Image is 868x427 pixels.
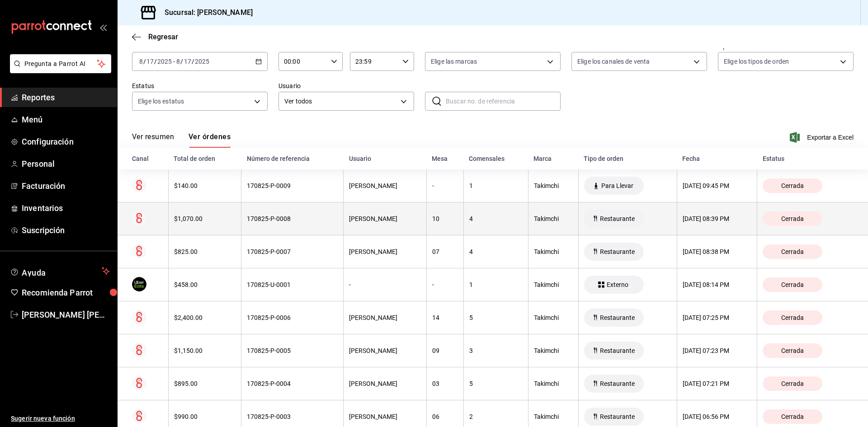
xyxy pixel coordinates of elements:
label: Hora inicio [278,43,343,49]
span: Cerrada [778,347,807,354]
div: 07 [432,248,458,255]
div: 4 [469,215,523,222]
span: Elige las marcas [431,57,477,66]
div: Takimchi [534,380,573,387]
div: $990.00 [174,413,236,420]
div: [PERSON_NAME] [349,380,420,387]
div: 1 [469,182,523,189]
span: Elige los tipos de orden [724,57,789,66]
div: Takimchi [534,182,573,189]
div: 06 [432,413,458,420]
span: Facturación [22,180,110,192]
span: Cerrada [778,182,807,189]
div: $895.00 [174,380,236,387]
div: 170825-P-0006 [247,314,338,321]
div: 170825-P-0004 [247,380,338,387]
div: [DATE] 07:25 PM [683,314,752,321]
span: Personal [22,158,110,170]
input: -- [184,58,192,65]
span: Sugerir nueva función [11,414,110,423]
div: 170825-P-0007 [247,248,338,255]
div: Mesa [432,155,458,162]
span: - [173,58,175,65]
div: Canal [132,155,163,162]
label: Usuario [278,83,414,89]
div: 5 [469,380,523,387]
span: Cerrada [778,380,807,387]
div: Takimchi [534,347,573,354]
input: -- [146,58,154,65]
button: Ver resumen [132,132,174,148]
div: [DATE] 08:39 PM [683,215,752,222]
input: ---- [194,58,210,65]
label: Fecha [132,43,268,49]
span: Menú [22,113,110,126]
div: [PERSON_NAME] [349,413,420,420]
div: Fecha [682,155,752,162]
div: Marca [533,155,573,162]
div: Total de orden [174,155,236,162]
div: [DATE] 08:14 PM [683,281,752,288]
div: [PERSON_NAME] [349,347,420,354]
button: Pregunta a Parrot AI [10,54,111,73]
span: Ayuda [22,266,98,277]
span: Restaurante [596,215,638,222]
div: Takimchi [534,314,573,321]
span: / [180,58,183,65]
span: Restaurante [596,413,638,420]
span: Cerrada [778,248,807,255]
div: 170825-P-0005 [247,347,338,354]
div: [PERSON_NAME] [349,215,420,222]
div: $2,400.00 [174,314,236,321]
span: Externo [603,281,632,288]
h3: Sucursal: [PERSON_NAME] [157,7,253,18]
button: Regresar [132,33,178,41]
div: [DATE] 09:45 PM [683,182,752,189]
span: Restaurante [596,380,638,387]
div: 170825-P-0003 [247,413,338,420]
input: -- [176,58,180,65]
div: Takimchi [534,215,573,222]
div: 170825-U-0001 [247,281,338,288]
div: 14 [432,314,458,321]
input: -- [139,58,143,65]
span: Ver todos [284,97,397,106]
span: Regresar [148,33,178,41]
div: 03 [432,380,458,387]
div: 09 [432,347,458,354]
div: [DATE] 06:56 PM [683,413,752,420]
div: 170825-P-0008 [247,215,338,222]
span: Reportes [22,91,110,103]
span: Restaurante [596,347,638,354]
div: [PERSON_NAME] [349,248,420,255]
span: / [154,58,157,65]
span: Restaurante [596,314,638,321]
a: Pregunta a Parrot AI [6,66,111,75]
span: Configuración [22,136,110,148]
div: - [432,281,458,288]
div: [PERSON_NAME] [349,314,420,321]
button: Ver órdenes [189,132,231,148]
div: $140.00 [174,182,236,189]
div: - [349,281,420,288]
div: - [432,182,458,189]
div: Tipo de orden [584,155,671,162]
span: Pregunta a Parrot AI [24,59,97,69]
span: Restaurante [596,248,638,255]
div: Estatus [763,155,854,162]
span: Cerrada [778,314,807,321]
div: Takimchi [534,248,573,255]
span: Exportar a Excel [792,132,854,143]
span: Cerrada [778,413,807,420]
div: $825.00 [174,248,236,255]
div: 5 [469,314,523,321]
span: Para Llevar [598,182,637,189]
span: Recomienda Parrot [22,286,110,299]
button: open_drawer_menu [99,23,107,31]
div: Takimchi [534,413,573,420]
span: Elige los estatus [138,97,184,106]
div: Comensales [469,155,523,162]
label: Hora fin [350,43,414,49]
div: $458.00 [174,281,236,288]
div: 3 [469,347,523,354]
